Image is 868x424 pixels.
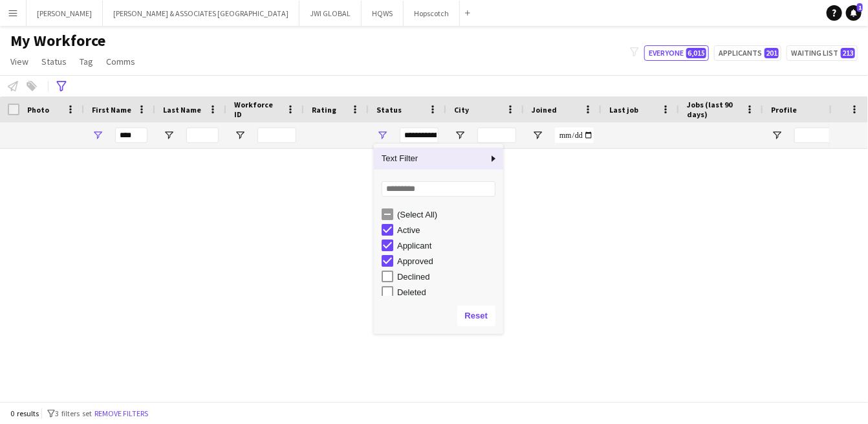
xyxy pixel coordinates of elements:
[299,1,362,26] button: JWI GLOBAL
[27,1,103,26] button: [PERSON_NAME]
[397,210,499,219] div: (Select All)
[794,128,838,143] input: Profile Filter Input
[457,306,495,326] button: Reset
[765,48,779,58] span: 201
[609,105,638,115] span: Last job
[477,128,516,143] input: City Filter Input
[101,53,140,70] a: Comms
[163,129,175,141] button: Open Filter Menu
[92,105,131,115] span: First Name
[687,100,740,119] span: Jobs (last 90 days)
[115,128,147,143] input: First Name Filter Input
[362,1,404,26] button: HQWS
[186,128,219,143] input: Last Name Filter Input
[397,287,499,297] div: Deleted
[36,53,72,70] a: Status
[10,31,105,50] span: My Workforce
[41,56,67,67] span: Status
[841,48,855,58] span: 213
[686,48,706,58] span: 6,015
[106,56,135,67] span: Comms
[397,256,499,266] div: Approved
[771,129,783,141] button: Open Filter Menu
[374,148,488,170] span: Text Filter
[397,272,499,282] div: Declined
[27,105,49,115] span: Photo
[376,105,402,115] span: Status
[74,53,98,70] a: Tag
[532,105,557,115] span: Joined
[54,78,69,94] app-action-btn: Advanced filters
[532,129,543,141] button: Open Filter Menu
[376,129,388,141] button: Open Filter Menu
[55,408,92,418] span: 3 filters set
[374,206,503,377] div: Filter List
[555,128,594,143] input: Joined Filter Input
[92,407,151,421] button: Remove filters
[404,1,460,26] button: Hopscotch
[257,128,296,143] input: Workforce ID Filter Input
[312,105,336,115] span: Rating
[163,105,201,115] span: Last Name
[234,100,281,119] span: Workforce ID
[846,5,862,21] a: 1
[714,45,781,61] button: Applicants201
[644,45,709,61] button: Everyone6,015
[771,105,797,115] span: Profile
[374,144,503,334] div: Column Filter
[454,129,466,141] button: Open Filter Menu
[857,3,863,12] span: 1
[454,105,469,115] span: City
[80,56,93,67] span: Tag
[103,1,299,26] button: [PERSON_NAME] & ASSOCIATES [GEOGRAPHIC_DATA]
[8,104,19,115] input: Column with Header Selection
[787,45,858,61] button: Waiting list213
[397,241,499,251] div: Applicant
[10,56,28,67] span: View
[397,225,499,235] div: Active
[382,181,495,197] input: Search filter values
[5,53,34,70] a: View
[92,129,103,141] button: Open Filter Menu
[234,129,246,141] button: Open Filter Menu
